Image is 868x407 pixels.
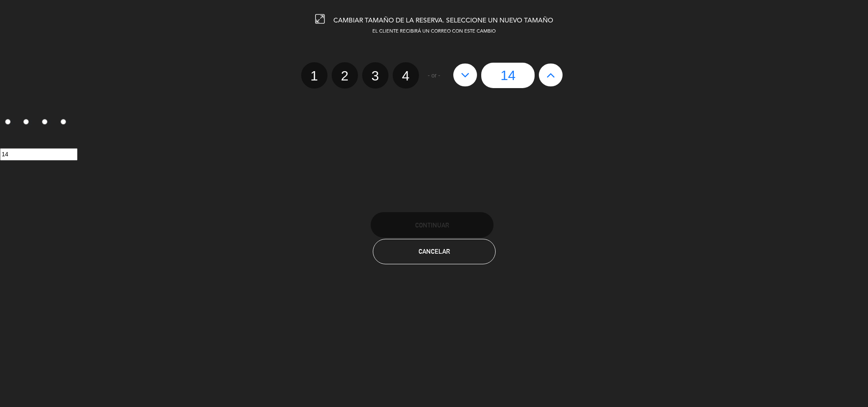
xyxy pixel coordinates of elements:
[428,71,441,80] span: - or -
[372,29,496,34] span: EL CLIENTE RECIBIRÁ UN CORREO CON ESTE CAMBIO
[373,239,496,264] button: Cancelar
[362,62,388,89] label: 3
[301,62,327,89] label: 1
[333,17,553,24] span: CAMBIAR TAMAÑO DE LA RESERVA. SELECCIONE UN NUEVO TAMAÑO
[415,221,449,229] span: Continuar
[393,62,419,89] label: 4
[61,119,66,125] input: 4
[5,119,11,125] input: 1
[419,248,450,255] span: Cancelar
[332,62,358,89] label: 2
[42,119,47,125] input: 3
[371,212,494,238] button: Continuar
[19,115,37,130] label: 2
[55,115,74,130] label: 4
[23,119,29,125] input: 2
[37,115,56,130] label: 3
